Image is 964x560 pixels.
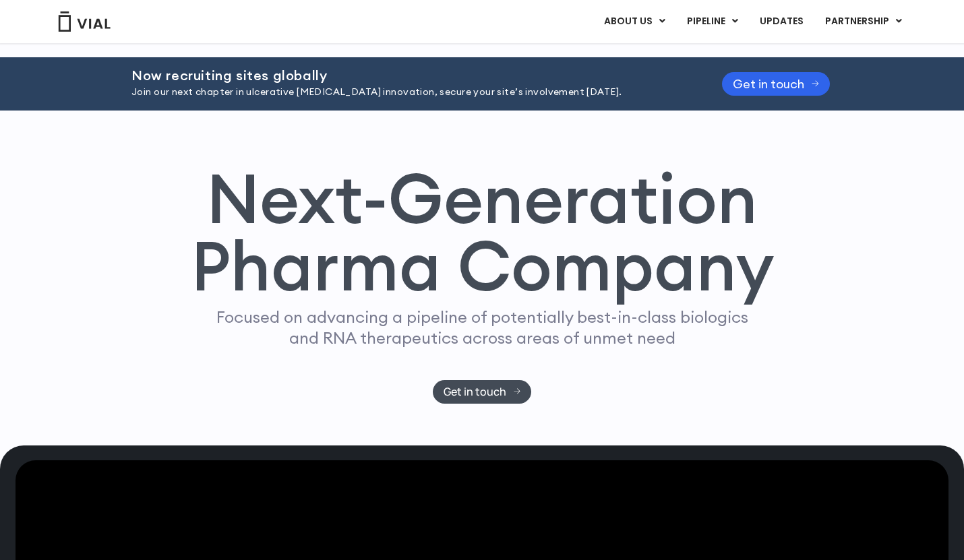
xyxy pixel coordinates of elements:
[131,85,688,100] p: Join our next chapter in ulcerative [MEDICAL_DATA] innovation, secure your site’s involvement [DA...
[676,10,748,33] a: PIPELINEMenu Toggle
[733,79,804,89] span: Get in touch
[433,380,532,404] a: Get in touch
[722,72,830,96] a: Get in touch
[444,387,506,397] span: Get in touch
[190,164,774,301] h1: Next-Generation Pharma Company
[210,307,754,348] p: Focused on advancing a pipeline of potentially best-in-class biologics and RNA therapeutics acros...
[749,10,814,33] a: UPDATES
[131,68,688,83] h2: Now recruiting sites globally
[814,10,913,33] a: PARTNERSHIPMenu Toggle
[57,11,111,32] img: Vial Logo
[593,10,675,33] a: ABOUT USMenu Toggle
